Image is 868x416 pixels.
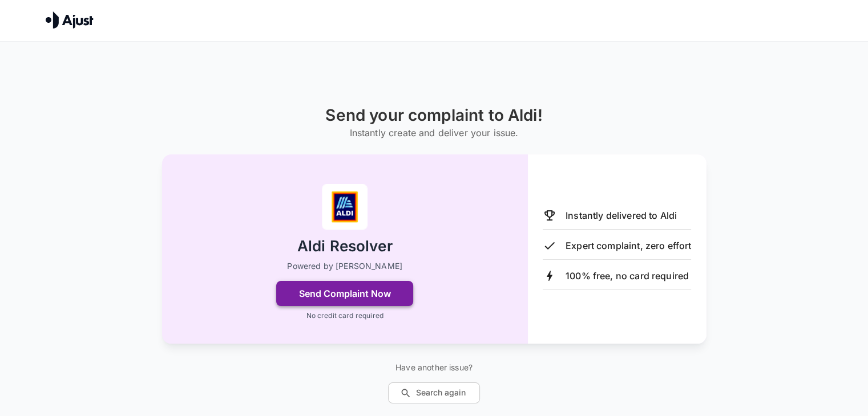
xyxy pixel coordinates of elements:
img: Aldi [322,184,368,230]
p: Expert complaint, zero effort [566,239,691,252]
p: No credit card required [306,311,383,321]
button: Send Complaint Now [276,281,413,306]
img: Ajust [46,11,94,28]
h2: Aldi Resolver [297,236,393,256]
button: Search again [388,382,480,403]
p: Powered by [PERSON_NAME] [287,260,402,272]
h6: Instantly create and deliver your issue. [325,125,542,141]
p: Instantly delivered to Aldi [566,209,677,222]
p: Have another issue? [388,362,480,373]
h1: Send your complaint to Aldi! [325,106,542,125]
p: 100% free, no card required [566,269,689,283]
